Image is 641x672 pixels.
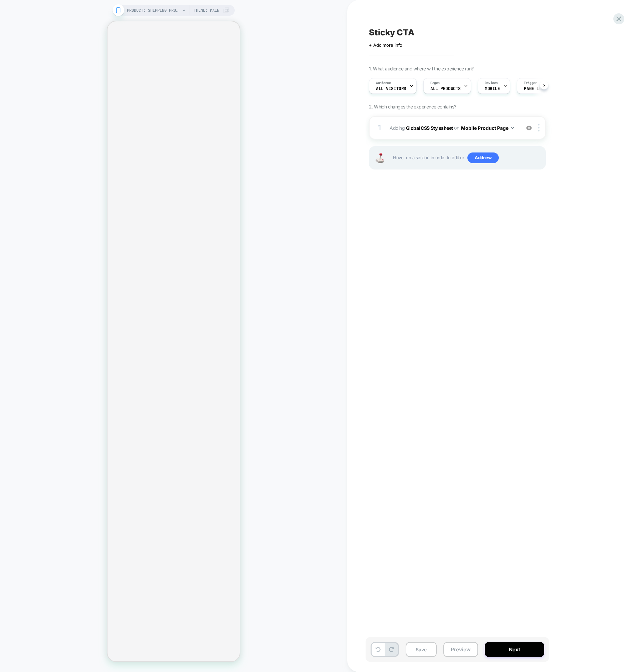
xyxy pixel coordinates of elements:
[369,66,473,71] span: 1. What audience and where will the experience run?
[485,86,500,91] span: MOBILE
[369,27,414,37] span: Sticky CTA
[376,81,391,85] span: Audience
[369,104,456,109] span: 2. Which changes the experience contains?
[373,153,386,163] img: Joystick
[430,81,440,85] span: Pages
[194,5,219,16] span: Theme: MAIN
[524,86,547,91] span: Page Load
[406,642,437,657] button: Save
[369,42,402,48] span: + Add more info
[443,642,478,657] button: Preview
[454,123,459,132] span: on
[376,121,383,134] div: 1
[524,81,537,85] span: Trigger
[467,152,499,163] span: Add new
[390,123,517,133] span: Adding
[127,5,180,16] span: PRODUCT: Shipping Protection by Route [routeins]
[393,152,542,163] span: Hover on a section in order to edit or
[485,642,544,657] button: Next
[406,125,453,130] b: Global CSS Stylesheet
[461,123,514,133] button: Mobile Product Page
[485,81,498,85] span: Devices
[526,125,532,131] img: crossed eye
[430,86,461,91] span: ALL PRODUCTS
[538,124,540,131] img: close
[511,127,514,129] img: down arrow
[376,86,406,91] span: All Visitors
